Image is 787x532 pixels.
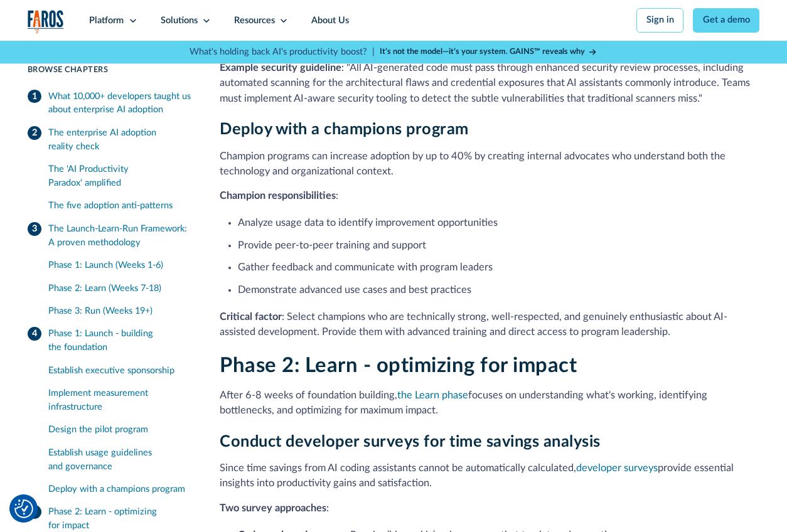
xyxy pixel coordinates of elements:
[238,215,759,231] li: Analyze usage data to identify improvement opportunities
[397,390,468,400] a: the Learn phase
[48,304,193,318] div: Phase 3: Run (Weeks 19+)
[48,126,193,154] div: The enterprise AI adoption reality check
[220,503,326,513] strong: Two survey approaches
[220,460,759,491] p: Since time savings from AI coding assistants cannot be automatically calculated, provide essentia...
[220,60,759,107] p: : "All AI-generated code must pass through enhanced security review processes, including automate...
[48,282,193,295] div: Phase 2: Learn (Weeks 7-18)
[48,423,193,437] div: Design the pilot program
[48,300,193,322] a: Phase 3: Run (Weeks 19+)
[48,327,193,355] div: Phase 1: Launch - building the foundation
[28,218,192,254] a: The Launch-Learn-Run Framework: A proven methodology
[48,483,193,497] div: Deploy with a champions program
[220,388,759,418] p: After 6-8 weeks of foundation building, focuses on understanding what's working, identifying bott...
[636,8,683,32] a: Sign in
[161,14,198,28] div: Solutions
[220,312,282,322] strong: Critical factor
[48,158,193,194] a: The 'AI Productivity Paradox' amplified
[48,387,193,415] div: Implement measurement infrastructure
[48,254,193,277] a: Phase 1: Launch (Weeks 1-6)
[238,282,759,298] li: Demonstrate advanced use cases and best practices
[28,122,192,158] a: The enterprise AI adoption reality check
[220,356,577,376] strong: Phase 2: Learn - optimizing for impact
[48,478,193,501] a: Deploy with a champions program
[238,238,759,253] li: Provide peer-to-peer training and support
[220,309,759,340] p: : Select champions who are technically strong, well-respected, and genuinely enthusiastic about A...
[28,323,192,359] a: Phase 1: Launch - building the foundation
[48,222,193,250] div: The Launch-Learn-Run Framework: A proven methodology
[234,14,275,28] div: Resources
[380,48,585,55] strong: It’s not the model—it’s your system. GAINS™ reveals why
[190,45,375,59] p: What's holding back AI's productivity boost? |
[14,499,33,518] img: Revisit consent button
[380,46,597,58] a: It’s not the model—it’s your system. GAINS™ reveals why
[28,10,64,34] img: Logo of the analytics and reporting company Faros.
[14,499,33,518] button: Cookie Settings
[89,14,124,28] div: Platform
[48,199,193,213] div: The five adoption anti-patterns
[48,359,193,382] a: Establish executive sponsorship
[28,10,64,34] a: home
[220,149,759,179] p: Champion programs can increase adoption by up to 40% by creating internal advocates who understan...
[48,446,193,474] div: Establish usage guidelines and governance
[48,419,193,442] a: Design the pilot program
[220,188,759,204] p: :
[220,191,336,201] strong: Champion responsibilities
[48,195,193,218] a: The five adoption anti-patterns
[48,277,193,300] a: Phase 2: Learn (Weeks 7-18)
[48,90,193,117] div: What 10,000+ developers taught us about enterprise AI adoption
[576,463,658,473] a: developer surveys
[220,63,341,73] strong: Example security guideline
[693,8,759,32] a: Get a demo
[220,501,759,516] p: :
[28,85,192,122] a: What 10,000+ developers taught us about enterprise AI adoption
[220,121,469,137] strong: Deploy with a champions program
[28,64,192,76] div: Browse Chapters
[48,364,193,378] div: Establish executive sponsorship
[48,442,193,478] a: Establish usage guidelines and governance
[48,163,193,191] div: The 'AI Productivity Paradox' amplified
[48,382,193,418] a: Implement measurement infrastructure
[220,434,601,450] strong: Conduct developer surveys for time savings analysis
[238,260,759,275] li: Gather feedback and communicate with program leaders
[48,259,193,273] div: Phase 1: Launch (Weeks 1-6)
